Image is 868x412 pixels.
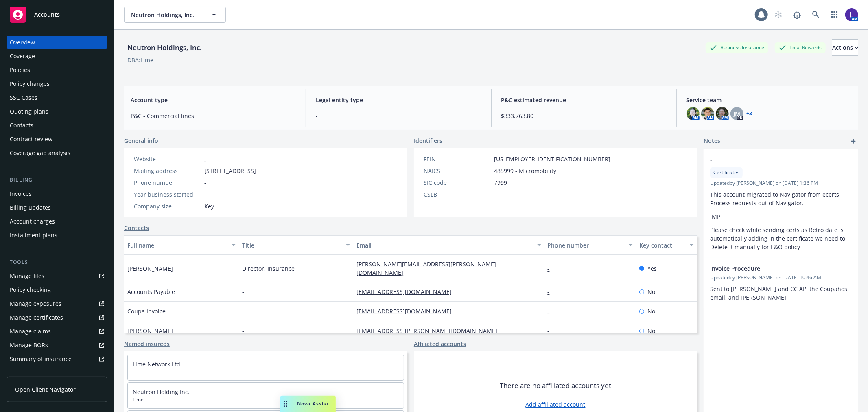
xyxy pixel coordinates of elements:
a: Policies [7,64,107,77]
a: Neutron Holding Inc. [133,388,190,396]
div: Invoices [10,187,32,200]
div: Year business started [134,190,201,199]
a: Manage files [7,270,107,283]
span: Certificates [713,169,739,176]
div: Invoice ProcedureUpdatedby [PERSON_NAME] on [DATE] 10:46 AMSent to [PERSON_NAME] and CC AP, the C... [704,258,858,308]
a: Policy changes [7,77,107,90]
a: Report a Bug [789,7,805,23]
div: Manage files [10,270,44,283]
div: Contract review [10,133,52,146]
a: Coverage gap analysis [7,147,107,160]
span: No [647,287,655,296]
span: - [242,327,244,335]
span: Accounts [34,11,60,18]
div: DBA: Lime [127,56,153,64]
span: [STREET_ADDRESS] [204,167,256,175]
div: Quoting plans [10,105,48,118]
div: Billing updates [10,201,51,214]
span: - [494,190,496,199]
a: - [548,265,556,272]
span: Lime [133,396,399,403]
span: [US_EMPLOYER_IDENTIFICATION_NUMBER] [494,155,610,163]
div: Actions [832,40,858,55]
img: photo [716,107,729,120]
span: Invoice Procedure [710,264,831,273]
a: Add affiliated account [526,400,586,409]
div: SIC code [424,178,491,187]
button: Title [239,235,354,255]
a: Switch app [826,7,843,23]
div: Phone number [134,178,201,187]
a: Invoices [7,187,107,200]
div: Policy changes [10,77,50,90]
button: Email [353,235,544,255]
div: Tools [7,258,107,266]
a: - [204,155,206,163]
a: Quoting plans [7,105,107,118]
button: Neutron Holdings, Inc. [124,7,226,23]
span: - [242,307,244,316]
button: Phone number [544,235,636,255]
div: Key contact [639,241,685,250]
button: Actions [832,39,858,56]
span: - [316,112,481,120]
span: Notes [704,136,720,146]
div: -CertificatesUpdatedby [PERSON_NAME] on [DATE] 1:36 PMThis account migrated to Navigator from ece... [704,149,858,258]
div: Billing [7,176,107,184]
div: Total Rewards [775,42,826,53]
div: Company size [134,202,201,210]
div: FEIN [424,155,491,163]
span: Legal entity type [316,96,481,104]
span: Nova Assist [297,400,329,407]
a: Account charges [7,215,107,228]
div: Email [356,241,532,250]
div: Contacts [10,119,33,132]
button: Key contact [636,235,697,255]
div: Manage claims [10,325,51,338]
p: This account migrated to Navigator from ecerts. Process requests out of Navigator. [710,190,852,207]
button: Nova Assist [280,396,336,412]
a: Contacts [7,119,107,132]
a: add [848,136,858,146]
span: [PERSON_NAME] [127,264,173,273]
a: Search [808,7,824,23]
span: No [647,327,655,335]
div: NAICS [424,167,491,175]
span: Yes [647,264,657,273]
a: [EMAIL_ADDRESS][DOMAIN_NAME] [356,307,458,315]
a: Lime Network Ltd [133,360,180,368]
span: 7999 [494,178,507,187]
div: Manage exposures [10,297,61,310]
span: 485999 - Micromobility [494,167,556,175]
div: Neutron Holdings, Inc. [124,42,205,53]
div: Full name [127,241,227,250]
a: Billing updates [7,201,107,214]
span: Accounts Payable [127,287,175,296]
div: Manage certificates [10,311,63,324]
span: $333,763.80 [501,112,667,120]
span: Director, Insurance [242,264,295,273]
a: Manage exposures [7,297,107,310]
span: Sent to [PERSON_NAME] and CC AP, the Coupahost email, and [PERSON_NAME]. [710,285,851,301]
a: [EMAIL_ADDRESS][DOMAIN_NAME] [356,288,458,296]
a: Named insureds [124,340,170,348]
span: There are no affiliated accounts yet [500,381,611,390]
a: Manage BORs [7,339,107,352]
p: IMP [710,212,852,221]
a: Coverage [7,50,107,63]
span: Account type [131,96,296,104]
a: Contacts [124,224,149,232]
div: Installment plans [10,229,57,242]
a: - [548,307,556,315]
div: Summary of insurance [10,353,72,366]
span: Identifiers [414,136,442,145]
img: photo [701,107,714,120]
div: Overview [10,36,35,49]
div: Policies [10,64,30,77]
a: Manage claims [7,325,107,338]
a: Overview [7,36,107,49]
a: Manage certificates [7,311,107,324]
a: SSC Cases [7,91,107,104]
span: Open Client Navigator [15,385,76,394]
